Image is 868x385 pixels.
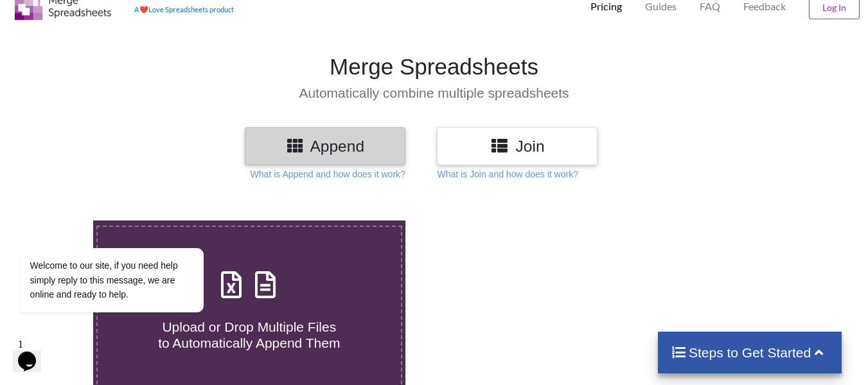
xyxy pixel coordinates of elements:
span: heart [139,5,148,13]
span: Upload or Drop Multiple Files to Automatically Append Them [158,319,340,350]
span: Feedback [743,1,786,12]
p: What is Join and how does it work? [437,168,578,181]
a: AheartLove Spreadsheets product [134,5,234,13]
h3: Append [254,137,396,156]
h4: Steps to Get Started [671,345,829,361]
iframe: chat widget [13,334,54,372]
h3: Join [447,137,588,156]
p: What is Append and how does it work? [251,168,405,181]
iframe: chat widget [13,175,244,327]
